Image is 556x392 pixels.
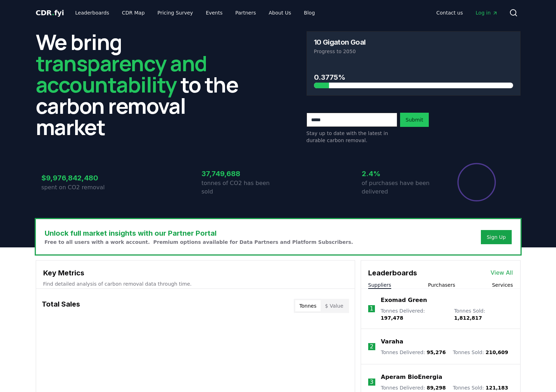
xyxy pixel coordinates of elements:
p: 2 [370,342,374,351]
h3: Total Sales [42,299,80,313]
h3: 37,749,688 [202,168,278,179]
a: Blog [298,6,321,19]
button: Purchasers [428,281,455,289]
p: Tonnes Delivered : [381,384,446,391]
a: Varaha [381,337,403,346]
span: 89,298 [427,385,446,391]
p: 3 [370,378,374,386]
h3: $9,976,842,480 [41,173,118,183]
button: Tonnes [295,300,321,312]
p: Progress to 2050 [314,48,513,55]
a: Events [200,6,228,19]
p: Find detailed analysis of carbon removal data through time. [43,280,348,287]
nav: Main [431,6,503,19]
h3: 10 Gigaton Goal [314,39,366,46]
a: Log in [470,6,503,19]
h3: 0.3775% [314,72,513,83]
p: 1 [370,304,373,313]
a: Exomad Green [381,296,427,304]
span: 210,609 [485,349,508,355]
a: Aperam BioEnergia [381,373,442,381]
p: Tonnes Sold : [453,384,508,391]
span: transparency and accountability [36,49,207,99]
span: 1,812,817 [454,315,482,321]
p: Free to all users with a work account. Premium options available for Data Partners and Platform S... [45,239,353,246]
h3: Leaderboards [368,268,417,278]
button: Sign Up [481,230,511,244]
h3: 2.4% [362,168,438,179]
h2: We bring to the carbon removal market [36,31,250,138]
a: Partners [230,6,262,19]
a: Contact us [431,6,468,19]
span: . [52,9,54,17]
button: Suppliers [368,281,391,289]
div: Percentage of sales delivered [457,162,496,202]
h3: Unlock full market insights with our Partner Portal [45,228,353,239]
p: spent on CO2 removal [41,183,118,192]
button: $ Value [321,300,348,312]
a: About Us [263,6,297,19]
button: Submit [400,113,429,127]
button: Services [492,281,513,289]
a: Sign Up [487,234,506,241]
span: Log in [476,9,498,16]
p: Tonnes Sold : [453,349,508,356]
h3: Key Metrics [43,268,348,278]
p: tonnes of CO2 has been sold [202,179,278,196]
a: Pricing Survey [152,6,198,19]
a: CDR.fyi [36,8,64,18]
p: Stay up to date with the latest in durable carbon removal. [307,130,397,144]
p: Tonnes Sold : [454,307,513,321]
span: CDR fyi [36,9,64,17]
nav: Main [69,6,320,19]
span: 121,183 [485,385,508,391]
p: Tonnes Delivered : [381,349,446,356]
span: 197,478 [381,315,403,321]
p: of purchases have been delivered [362,179,438,196]
span: 95,276 [427,349,446,355]
a: CDR Map [116,6,150,19]
a: View All [491,269,513,277]
p: Tonnes Delivered : [381,307,447,321]
a: Leaderboards [69,6,115,19]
